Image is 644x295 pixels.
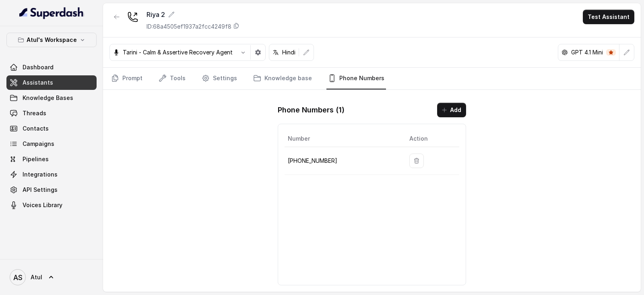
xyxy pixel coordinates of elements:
a: Dashboard [6,60,97,75]
span: Threads [23,109,46,117]
a: Knowledge Bases [6,91,97,105]
img: light.svg [19,6,84,19]
a: Knowledge base [252,68,314,89]
a: Prompt [109,68,144,89]
p: ID: 68a4505ef1937a2fcc4249f8 [147,23,231,31]
a: Assistants [6,75,97,90]
p: [PHONE_NUMBER] [288,156,396,166]
a: Settings [200,68,239,89]
span: Pipelines [23,155,49,163]
a: Voices Library [6,198,97,212]
nav: Tabs [109,68,634,89]
span: Knowledge Bases [23,94,73,102]
h1: Phone Numbers ( 1 ) [278,104,345,116]
p: Atul's Workspace [27,35,77,45]
span: Contacts [23,125,49,133]
span: Atul [31,273,42,281]
a: Tools [157,68,187,89]
span: Dashboard [23,63,54,71]
span: API Settings [23,186,58,194]
a: Integrations [6,167,97,182]
a: Pipelines [6,152,97,166]
button: Test Assistant [583,10,634,24]
div: Riya 2 [147,10,239,19]
span: Campaigns [23,140,54,148]
a: API Settings [6,183,97,197]
th: Action [403,131,459,147]
p: Tarini - Calm & Assertive Recovery Agent [123,48,233,56]
p: GPT 4.1 Mini [571,48,603,56]
a: Campaigns [6,137,97,151]
a: Atul [6,266,97,289]
th: Number [285,131,403,147]
a: Contacts [6,121,97,136]
span: Assistants [23,79,53,87]
button: Atul's Workspace [6,33,97,47]
p: Hindi [282,48,295,56]
svg: openai logo [561,49,568,56]
span: Voices Library [23,201,62,209]
span: Integrations [23,170,58,179]
button: Add [437,103,466,117]
a: Threads [6,106,97,120]
text: AS [13,273,23,282]
a: Phone Numbers [326,68,386,89]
